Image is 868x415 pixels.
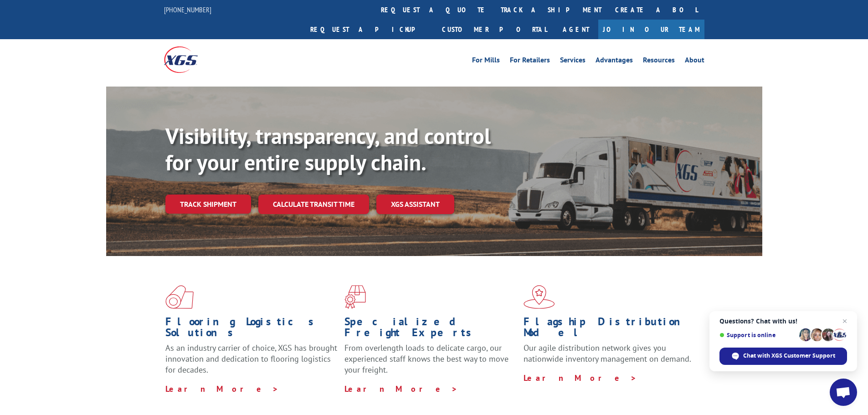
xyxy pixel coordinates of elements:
[303,20,435,39] a: Request a pickup
[596,56,633,67] a: Advantages
[839,316,850,327] span: Close chat
[435,20,554,39] a: Customer Portal
[164,5,211,14] a: [PHONE_NUMBER]
[560,56,586,67] a: Services
[344,343,517,383] p: From overlength loads to delicate cargo, our experienced staff knows the best way to move your fr...
[554,20,598,39] a: Agent
[376,195,454,214] a: XGS ASSISTANT
[830,379,857,406] div: Open chat
[524,343,691,364] span: Our agile distribution network gives you nationwide inventory management on demand.
[165,343,337,375] span: As an industry carrier of choice, XGS has brought innovation and dedication to flooring logistics...
[344,285,366,309] img: xgs-icon-focused-on-flooring-red
[165,316,338,343] h1: Flooring Logistics Solutions
[165,195,251,214] a: Track shipment
[344,316,517,343] h1: Specialized Freight Experts
[719,348,847,365] div: Chat with XGS Customer Support
[165,384,279,394] a: Learn More >
[524,373,637,383] a: Learn More >
[258,195,369,214] a: Calculate transit time
[743,352,835,360] span: Chat with XGS Customer Support
[685,56,704,67] a: About
[472,56,500,67] a: For Mills
[510,56,550,67] a: For Retailers
[598,20,704,39] a: Join Our Team
[719,332,796,338] span: Support is online
[524,316,696,343] h1: Flagship Distribution Model
[344,384,458,394] a: Learn More >
[643,56,675,67] a: Resources
[165,122,491,176] b: Visibility, transparency, and control for your entire supply chain.
[165,285,194,309] img: xgs-icon-total-supply-chain-intelligence-red
[719,318,847,325] span: Questions? Chat with us!
[524,285,555,309] img: xgs-icon-flagship-distribution-model-red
